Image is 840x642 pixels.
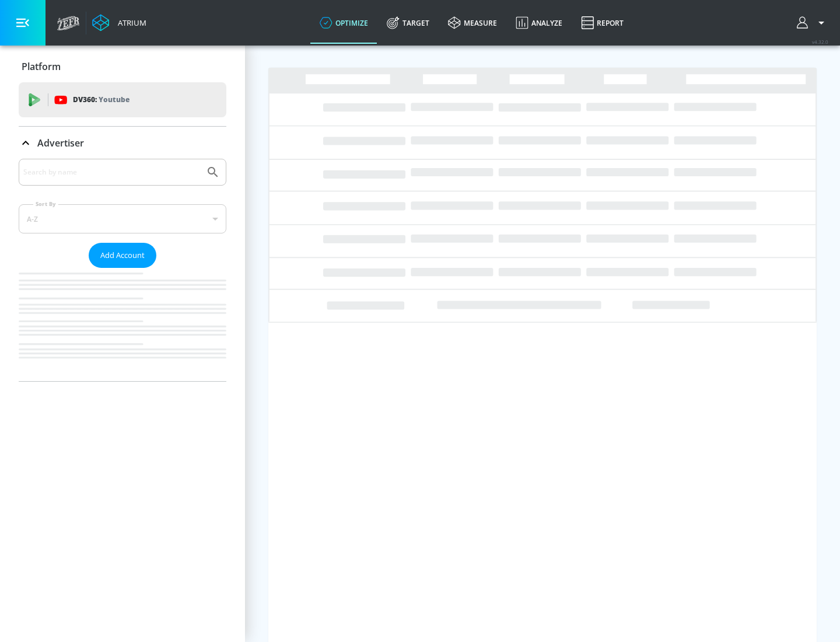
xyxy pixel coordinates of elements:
div: Advertiser [19,127,226,159]
a: Target [377,2,439,44]
p: Advertiser [37,137,84,149]
span: v 4.32.0 [812,39,828,45]
p: DV360: [73,93,129,106]
button: Add Account [89,243,156,268]
p: Youtube [99,93,129,106]
a: measure [439,2,506,44]
a: Report [572,2,633,44]
div: DV360: Youtube [19,82,226,117]
a: Atrium [92,14,146,32]
span: Add Account [100,249,145,262]
a: Analyze [506,2,572,44]
p: Platform [22,60,61,73]
input: Search by name [23,165,200,180]
label: Sort By [33,200,58,208]
div: Platform [19,50,226,83]
a: optimize [310,2,377,44]
div: Atrium [113,18,146,28]
div: A-Z [19,204,226,233]
nav: list of Advertiser [19,268,226,381]
div: Advertiser [19,159,226,381]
